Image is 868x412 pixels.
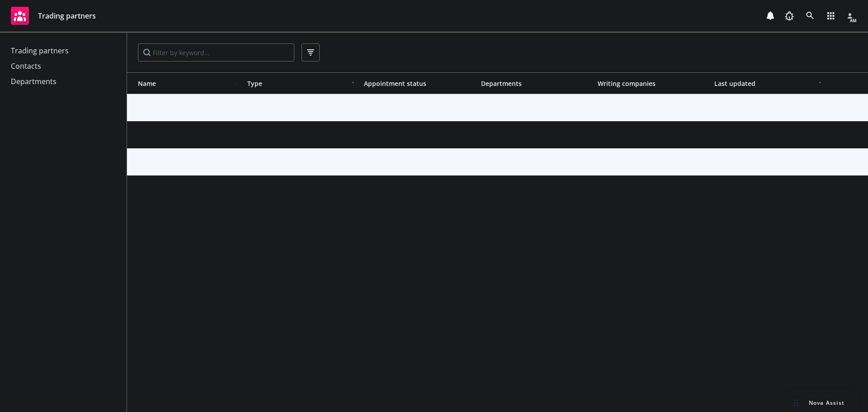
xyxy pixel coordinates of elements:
[7,43,119,58] a: Trading partners
[477,72,594,94] button: Departments
[7,74,119,89] a: Departments
[11,59,41,73] div: Contacts
[594,72,711,94] button: Writing companies
[822,7,840,25] a: Switch app
[801,7,819,25] a: Search
[780,7,798,25] a: Report a Bug
[11,74,57,89] div: Departments
[360,72,477,94] button: Appointment status
[809,399,844,407] span: Nova Assist
[7,59,119,73] a: Contacts
[131,79,230,88] div: Name
[11,43,69,58] div: Trading partners
[7,3,99,28] a: Trading partners
[364,79,473,88] div: Appointment status
[790,394,802,412] div: Drag to move
[481,79,590,88] div: Departments
[138,43,294,62] input: Filter by keyword...
[244,72,360,94] button: Type
[714,79,814,88] div: Last updated
[127,72,244,94] button: Name
[247,79,347,88] div: Type
[598,79,707,88] div: Writing companies
[711,72,827,94] button: Last updated
[790,394,852,412] button: Nova Assist
[38,12,96,19] span: Trading partners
